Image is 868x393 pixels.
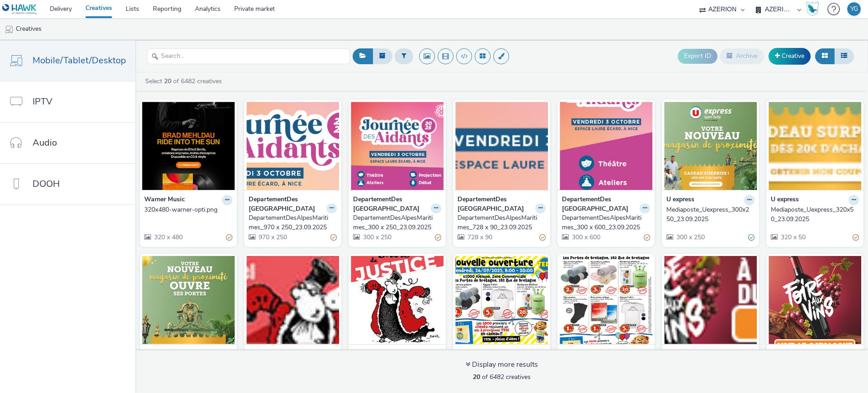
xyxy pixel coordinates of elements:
a: DepartementDesAlpesMaritimes_970 x 250_23.09.2025 [249,213,337,232]
div: Display more results [466,360,538,370]
img: MPU_Alencon visual [455,256,548,344]
div: Mediaposte_Uexpress_300x250_23.09.2025 [666,205,751,224]
div: DepartementDesAlpesMaritimes_728 x 90_23.09.2025 [458,213,542,232]
a: Mediaposte_Uexpress_320x50_23.09.2025 [771,205,859,224]
div: Partially valid [853,233,859,242]
a: DepartementDesAlpesMaritimes_300 x 600_23.09.2025 [562,213,650,232]
button: Grid [815,48,835,64]
strong: U express [771,195,799,205]
button: Table [834,48,854,64]
span: 320 x 50 [780,233,806,241]
img: Mediaposte_Uexpress_320x480_23.09.2025 visual [142,256,235,344]
span: Audio [33,136,57,149]
img: Mediaposte_Uexpress_320x50_23.09.2025 visual [769,102,861,190]
a: Hawk Academy [806,2,823,16]
div: Partially valid [539,233,546,242]
strong: 20 [164,77,171,85]
a: 320x480-warner-opti.png [144,205,232,214]
img: DepartementDesAlpesMaritimes_728 x 90_23.09.2025 visual [455,102,548,190]
div: DepartementDesAlpesMaritimes_300 x 250_23.09.2025 [353,213,438,232]
div: Valid [748,233,755,242]
div: Partially valid [435,233,441,242]
img: Inter_Alencon visual [560,256,652,344]
div: Partially valid [330,233,337,242]
span: 728 x 90 [467,233,492,241]
span: 300 x 250 [362,233,392,241]
img: DepartementDesAlpesMaritimes_300 x 250_23.09.2025 visual [351,102,443,190]
span: 320 x 480 [153,233,183,241]
img: undefined Logo [2,4,37,15]
img: E.Leclerc_SCADIF_FoireAuxVins_Interstitial_320x480_SeptOct25 visual [769,256,861,344]
strong: DepartementDes [GEOGRAPHIC_DATA] [458,195,533,213]
strong: Warner Music [144,195,185,205]
div: DepartementDesAlpesMaritimes_970 x 250_23.09.2025 [249,213,333,232]
a: Mediaposte_Uexpress_300x250_23.09.2025 [666,205,755,224]
img: Netapub_LesBrigadiers_Drolede_320x50_23.09.2025 visual [246,256,339,344]
div: YG [850,2,858,16]
span: of 6482 creatives [473,373,531,381]
img: E.Leclerc_SCADIF_FoireAuxVins_Banner_320x50_SeptOct25 visual [664,256,757,344]
img: DepartementDesAlpesMaritimes_300 x 600_23.09.2025 visual [560,102,652,190]
div: Partially valid [226,233,232,242]
img: DepartementDesAlpesMaritimes_970 x 250_23.09.2025 visual [246,102,339,190]
img: mobile [5,25,14,34]
span: 300 x 250 [675,233,705,241]
div: Partially valid [644,233,650,242]
strong: DepartementDes [GEOGRAPHIC_DATA] [249,195,324,213]
img: Hawk Academy [806,2,819,16]
span: 970 x 250 [258,233,287,241]
strong: U express [666,195,694,205]
div: Mediaposte_Uexpress_320x50_23.09.2025 [771,205,855,224]
a: DepartementDesAlpesMaritimes_300 x 250_23.09.2025 [353,213,441,232]
a: Creative [769,48,811,64]
span: IPTV [33,95,52,108]
strong: DepartementDes [GEOGRAPHIC_DATA] [353,195,429,213]
strong: 20 [473,373,480,381]
img: 320x480-warner-opti.png visual [142,102,235,190]
img: Mediaposte_Uexpress_300x250_23.09.2025 visual [664,102,757,190]
span: 300 x 600 [571,233,600,241]
div: DepartementDesAlpesMaritimes_300 x 600_23.09.2025 [562,213,646,232]
img: Netapub_LesBrigadiers_Drolede_320x480_23.09.2025 visual [351,256,443,344]
button: Archive [720,48,764,64]
a: Select of 6482 creatives [144,77,226,85]
a: DepartementDesAlpesMaritimes_728 x 90_23.09.2025 [458,213,546,232]
strong: DepartementDes [GEOGRAPHIC_DATA] [562,195,637,213]
input: Search... [147,48,350,64]
span: Mobile/Tablet/Desktop [33,54,126,67]
div: 320x480-warner-opti.png [144,205,229,214]
button: Export ID [678,49,717,63]
span: DOOH [33,177,60,190]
